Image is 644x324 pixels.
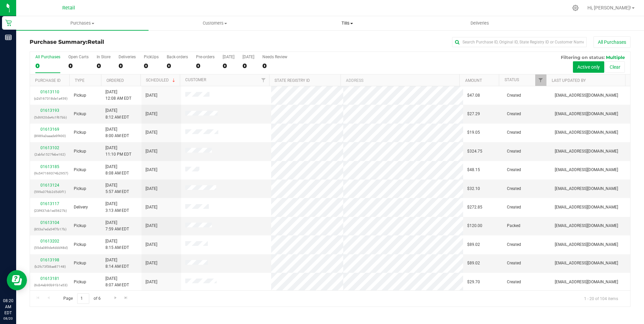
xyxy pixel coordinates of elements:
[34,151,66,158] p: (2abfa1527febe162)
[452,37,587,47] input: Search Purchase ID, Original ID, State Registry ID or Customer Name...
[97,55,110,59] div: In Store
[262,55,287,59] div: Needs Review
[223,55,234,59] div: [DATE]
[146,241,157,248] span: [DATE]
[121,293,131,302] a: Go to the last page
[74,111,86,117] span: Pickup
[555,129,618,136] span: [EMAIL_ADDRESS][DOMAIN_NAME]
[74,186,86,192] span: Pickup
[144,55,159,59] div: PickUps
[167,55,188,59] div: Back-orders
[258,74,269,86] a: Filter
[34,114,66,121] p: (5d6920de4c1f67bb)
[74,129,86,136] span: Pickup
[62,5,75,11] span: Retail
[149,20,281,26] span: Customers
[146,111,157,117] span: [DATE]
[30,39,230,45] h3: Purchase Summary:
[74,204,88,210] span: Delivery
[281,16,414,30] a: Tills
[35,62,60,70] div: 0
[593,36,631,48] button: All Purchases
[58,293,106,304] span: Page of 6
[606,55,625,60] span: Multiple
[40,164,59,169] a: 01613185
[467,111,480,117] span: $27.29
[146,148,157,155] span: [DATE]
[40,90,59,94] a: 01613110
[40,220,59,225] a: 01613104
[5,34,12,41] inline-svg: Reports
[507,129,521,136] span: Created
[243,55,254,59] div: [DATE]
[573,61,604,73] button: Active only
[579,293,623,303] span: 1 - 20 of 104 items
[40,183,59,188] a: 01613124
[467,223,482,229] span: $120.00
[119,62,136,70] div: 0
[507,148,521,155] span: Created
[68,62,89,70] div: 0
[144,62,159,70] div: 0
[105,257,129,270] span: [DATE] 8:14 AM EDT
[243,62,254,70] div: 0
[555,111,618,117] span: [EMAIL_ADDRESS][DOMAIN_NAME]
[74,167,86,173] span: Pickup
[74,279,86,285] span: Pickup
[467,241,480,248] span: $89.02
[507,167,521,173] span: Created
[105,89,131,102] span: [DATE] 12:08 AM EDT
[555,241,618,248] span: [EMAIL_ADDRESS][DOMAIN_NAME]
[146,129,157,136] span: [DATE]
[35,55,60,59] div: All Purchases
[555,279,618,285] span: [EMAIL_ADDRESS][DOMAIN_NAME]
[414,16,546,30] a: Deliveries
[555,186,618,192] span: [EMAIL_ADDRESS][DOMAIN_NAME]
[34,226,66,232] p: (853a7eda54f7b17b)
[467,92,480,99] span: $47.08
[467,260,480,266] span: $89.02
[75,78,85,83] a: Type
[34,207,66,214] p: (23f437cb1ed5627b)
[507,223,520,229] span: Packed
[146,186,157,192] span: [DATE]
[507,279,521,285] span: Created
[275,78,310,83] a: State Registry ID
[571,5,580,11] div: Manage settings
[467,129,480,136] span: $19.05
[40,201,59,206] a: 01613117
[282,20,413,26] span: Tills
[105,182,129,195] span: [DATE] 5:57 AM EDT
[505,77,519,82] a: Status
[461,20,498,26] span: Deliveries
[167,62,188,70] div: 0
[105,145,131,158] span: [DATE] 11:10 PM EDT
[146,167,157,173] span: [DATE]
[587,5,631,10] span: Hi, [PERSON_NAME]!
[555,260,618,266] span: [EMAIL_ADDRESS][DOMAIN_NAME]
[223,62,234,70] div: 0
[34,282,66,288] p: (6cb4eb90b91b1e53)
[34,189,66,195] p: (599e37fcb2d5d0f1)
[555,92,618,99] span: [EMAIL_ADDRESS][DOMAIN_NAME]
[40,276,59,281] a: 01613181
[467,279,480,285] span: $29.70
[35,78,61,83] a: Purchase ID
[110,293,120,302] a: Go to the next page
[5,20,12,26] inline-svg: Retail
[3,316,13,321] p: 08/20
[74,148,86,155] span: Pickup
[105,220,129,232] span: [DATE] 7:59 AM EDT
[341,74,459,86] th: Address
[16,20,149,26] span: Purchases
[105,107,129,120] span: [DATE] 8:12 AM EDT
[146,92,157,99] span: [DATE]
[68,55,89,59] div: Open Carts
[74,260,86,266] span: Pickup
[74,241,86,248] span: Pickup
[40,108,59,113] a: 01613193
[3,298,13,316] p: 08:20 AM EDT
[105,276,129,288] span: [DATE] 8:07 AM EDT
[106,78,124,83] a: Ordered
[467,204,482,210] span: $272.85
